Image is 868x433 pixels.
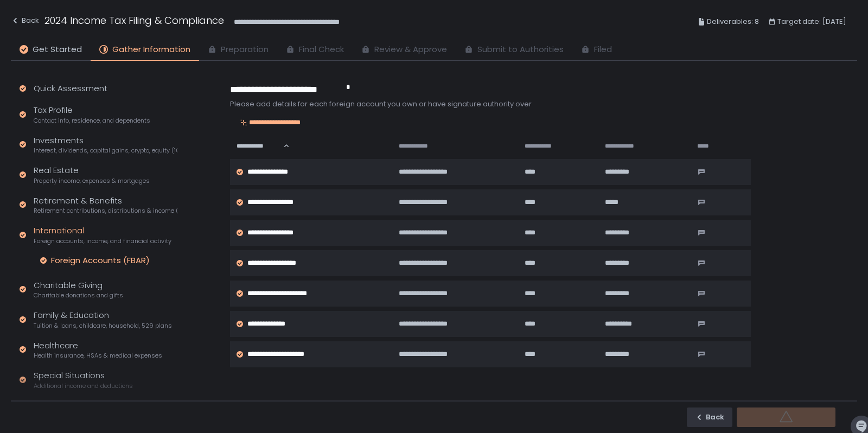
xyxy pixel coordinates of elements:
span: Tuition & loans, childcare, household, 529 plans [34,322,172,330]
span: Retirement contributions, distributions & income (1099-R, 5498) [34,207,177,215]
span: Contact info, residence, and dependents [34,117,150,125]
div: Investments [34,135,177,155]
button: Back [11,13,39,31]
div: Please add details for each foreign account you own or have signature authority over [230,99,751,109]
span: Final Check [299,43,344,56]
div: Healthcare [34,340,162,360]
div: Back [695,412,724,422]
span: Submit to Authorities [477,43,564,56]
h1: 2024 Income Tax Filing & Compliance [44,13,224,28]
span: Review & Approve [374,43,447,56]
span: Filed [594,43,612,56]
div: Back [11,14,39,27]
span: Health insurance, HSAs & medical expenses [34,352,162,360]
div: Quick Assessment [34,82,107,95]
span: Gather Information [112,43,190,56]
span: Preparation [221,43,269,56]
div: International [34,225,171,245]
div: Charitable Giving [34,279,123,300]
span: Target date: [DATE] [777,15,846,28]
span: Interest, dividends, capital gains, crypto, equity (1099s, K-1s) [34,147,177,155]
div: Family & Education [34,309,172,330]
span: Additional income and deductions [34,382,133,390]
div: Tax Profile [34,104,150,125]
div: Retirement & Benefits [34,195,177,215]
div: Real Estate [34,164,150,185]
div: Tax Payments & Refunds [34,400,146,421]
span: Charitable donations and gifts [34,291,123,300]
span: Deliverables: 8 [707,15,759,28]
div: Special Situations [34,370,133,390]
span: Foreign accounts, income, and financial activity [34,237,171,245]
span: Property income, expenses & mortgages [34,177,150,185]
div: Foreign Accounts (FBAR) [51,255,150,266]
button: Back [687,407,732,427]
span: Get Started [33,43,82,56]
